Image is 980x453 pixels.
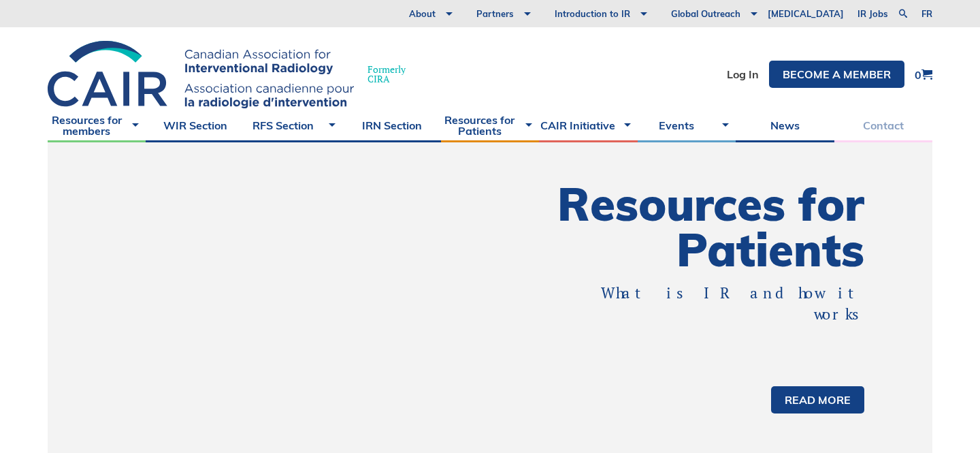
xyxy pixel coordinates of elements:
a: fr [921,10,932,18]
a: CAIR Initiative [539,108,637,142]
a: Resources for Patients [441,108,539,142]
a: 0 [915,69,932,80]
a: FormerlyCIRA [48,41,419,108]
a: WIR Section [146,108,244,142]
a: Log In [727,69,759,80]
img: CIRA [48,41,354,108]
a: Resources for members [48,108,146,142]
a: Contact [834,108,932,142]
a: Events [638,108,736,142]
span: Formerly CIRA [367,65,406,84]
h1: Resources for Patients [490,181,864,272]
a: News [736,108,834,142]
a: Read more [771,386,864,413]
p: What is IR and how it works [538,283,864,325]
a: RFS Section [244,108,342,142]
a: Become a member [769,61,904,88]
a: IRN Section [342,108,440,142]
